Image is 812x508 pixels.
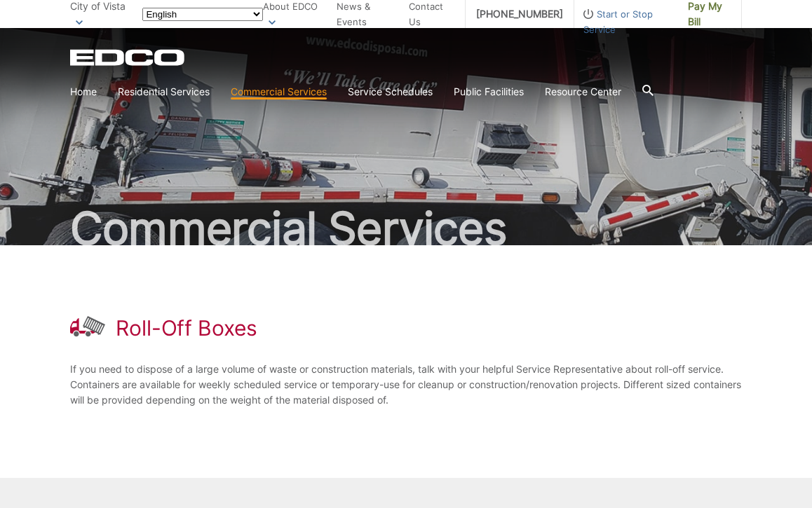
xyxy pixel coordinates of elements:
a: EDCD logo. Return to the homepage. [70,49,187,66]
a: Resource Center [545,84,621,99]
p: If you need to dispose of a large volume of waste or construction materials, talk with your helpf... [70,362,742,408]
a: Residential Services [118,84,210,99]
a: Commercial Services [231,84,327,99]
h1: Roll-Off Boxes [116,315,257,341]
a: Public Facilities [454,84,524,99]
h2: Commercial Services [70,206,742,251]
a: Service Schedules [348,84,433,99]
a: Home [70,84,97,99]
select: Select a language [142,8,263,21]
